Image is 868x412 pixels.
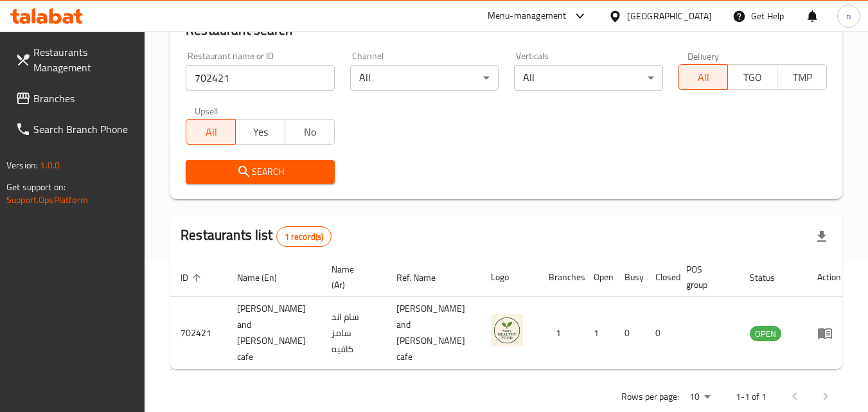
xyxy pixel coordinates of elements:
[33,44,135,75] span: Restaurants Management
[750,270,792,285] span: Status
[627,9,712,23] div: [GEOGRAPHIC_DATA]
[807,258,851,297] th: Action
[846,9,851,23] span: n
[727,64,777,90] button: TGO
[678,64,729,90] button: All
[817,325,841,341] div: Menu
[241,123,280,141] span: Yes
[6,157,38,174] span: Version:
[33,121,135,137] span: Search Branch Phone
[614,297,645,370] td: 0
[277,231,332,243] span: 1 record(s)
[538,297,583,370] td: 1
[290,123,330,141] span: No
[276,226,332,247] div: Total records count
[196,164,324,180] span: Search
[777,64,827,90] button: TMP
[481,258,538,297] th: Logo
[186,65,334,91] input: Search for restaurant name or ID..
[5,83,145,114] a: Branches
[170,297,227,370] td: 702421
[684,388,715,407] div: Rows per page:
[186,21,827,40] h2: Restaurant search
[684,68,723,87] span: All
[332,262,371,292] span: Name (Ar)
[33,91,135,106] span: Branches
[195,106,218,115] label: Upsell
[645,297,676,370] td: 0
[514,65,662,91] div: All
[237,270,294,285] span: Name (En)
[181,270,205,285] span: ID
[6,179,66,195] span: Get support on:
[750,326,781,341] div: OPEN
[40,157,60,174] span: 1.0.0
[386,297,481,370] td: [PERSON_NAME] and [PERSON_NAME] cafe
[227,297,321,370] td: [PERSON_NAME] and [PERSON_NAME] cafe
[614,258,645,297] th: Busy
[350,65,499,91] div: All
[538,258,583,297] th: Branches
[806,221,837,252] div: Export file
[488,8,567,24] div: Menu-management
[285,119,335,145] button: No
[5,114,145,145] a: Search Branch Phone
[6,192,88,208] a: Support.OpsPlatform
[621,389,679,405] p: Rows per page:
[583,258,614,297] th: Open
[736,389,766,405] p: 1-1 of 1
[686,262,724,292] span: POS group
[5,37,145,83] a: Restaurants Management
[733,68,772,87] span: TGO
[687,51,720,60] label: Delivery
[186,160,334,184] button: Search
[783,68,822,87] span: TMP
[191,123,231,141] span: All
[321,297,386,370] td: سام اند سامز كافيه
[235,119,285,145] button: Yes
[491,314,523,346] img: SAM and SAMS cafe
[170,258,851,370] table: enhanced table
[181,226,332,247] h2: Restaurants list
[645,258,676,297] th: Closed
[186,119,236,145] button: All
[583,297,614,370] td: 1
[750,327,781,341] span: OPEN
[396,270,452,285] span: Ref. Name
